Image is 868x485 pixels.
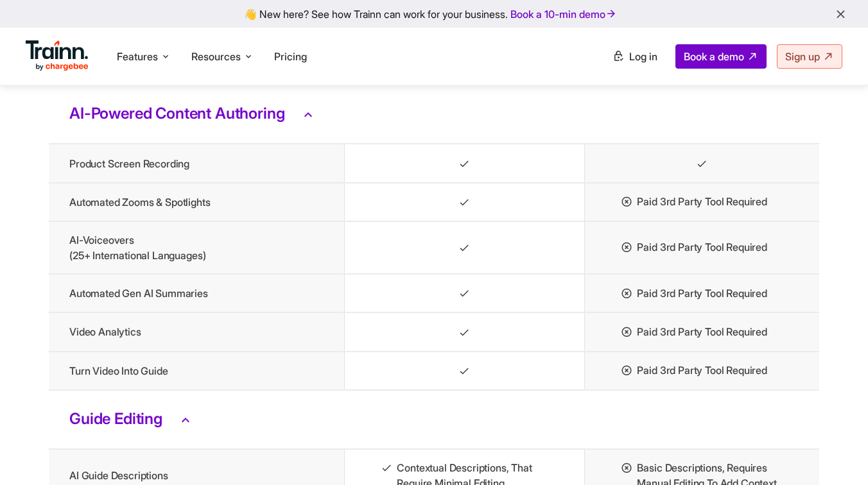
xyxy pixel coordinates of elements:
iframe: Chat Widget [804,423,868,485]
li: Paid 3rd party tool required [621,239,799,255]
a: Pricing [274,50,307,63]
li: Paid 3rd party tool required [621,194,799,210]
li: Paid 3rd party tool required [621,324,799,340]
li: Paid 3rd party tool required [621,285,799,302]
span: Sign up [785,50,820,63]
td: AI-Voiceovers (25+ International Languages) [49,221,344,274]
a: Log in [605,45,665,68]
span: Log in [629,50,657,63]
td: Automated Gen AI Summaries [49,274,344,312]
span: Features [117,49,158,64]
td: Turn video into guide [49,352,344,390]
li: Paid 3rd party tool required [621,362,799,379]
a: Sign up [777,44,842,69]
img: Trainn Logo [26,40,89,71]
h3: AI-Powered Content Authoring [69,106,799,123]
span: Resources [191,49,241,64]
td: Video Analytics [49,312,344,351]
a: Book a demo [675,44,767,69]
a: Book a 10-min demo [508,5,620,23]
h3: Guide Editing [69,411,799,428]
div: 👋 New here? See how Trainn can work for your business. [8,8,860,20]
td: Automated Zooms & Spotlights [49,183,344,221]
td: Product Screen Recording [49,144,344,182]
span: Book a demo [684,50,744,63]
